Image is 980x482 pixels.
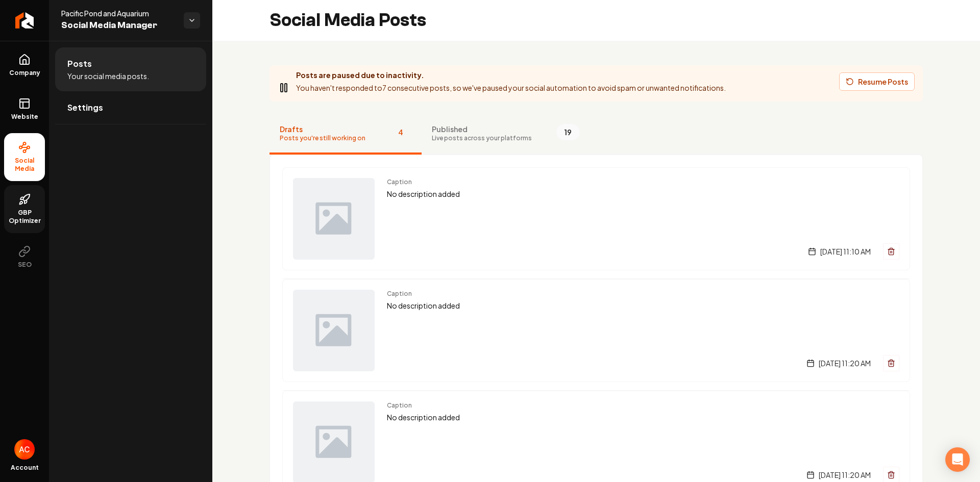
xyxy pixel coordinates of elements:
[269,114,923,155] nav: Tabs
[432,124,532,134] span: Published
[14,439,35,460] img: Andrew Cleveland
[819,358,871,368] span: [DATE] 11:20 AM
[4,209,45,225] span: GBP Optimizer
[387,300,899,312] p: No description added
[14,261,36,269] span: SEO
[4,45,45,85] a: Company
[4,237,45,277] button: SEO
[387,188,899,200] p: No description added
[432,134,532,142] span: Live posts across your platforms
[296,82,726,94] p: You haven't responded to 7 consecutive posts, so we've paused your social automation to avoid spa...
[556,124,580,140] span: 19
[296,70,424,80] strong: Posts are paused due to inactivity.
[61,8,176,18] span: Pacific Pond and Aquarium
[15,12,34,29] img: Rebolt Logo
[387,290,899,298] span: Caption
[55,91,206,124] a: Settings
[387,412,899,423] p: No description added
[269,10,426,31] h2: Social Media Posts
[387,178,899,186] span: Caption
[4,157,45,173] span: Social Media
[4,89,45,129] a: Website
[282,167,910,270] a: Post previewCaptionNo description added[DATE] 11:10 AM
[280,134,365,142] span: Posts you're still working on
[945,447,970,472] div: Open Intercom Messenger
[11,464,39,472] span: Account
[293,178,375,260] img: Post preview
[67,71,149,81] span: Your social media posts.
[422,114,590,155] button: PublishedLive posts across your platforms19
[282,278,910,382] a: Post previewCaptionNo description added[DATE] 11:20 AM
[67,58,92,70] span: Posts
[269,114,422,155] button: DraftsPosts you're still working on4
[14,439,35,460] button: Open user button
[5,69,44,77] span: Company
[819,470,871,480] span: [DATE] 11:20 AM
[390,124,411,140] span: 4
[4,185,45,233] a: GBP Optimizer
[293,290,375,371] img: Post preview
[820,246,871,257] span: [DATE] 11:10 AM
[7,113,42,121] span: Website
[839,72,915,91] button: Resume Posts
[67,102,103,114] span: Settings
[387,401,899,410] span: Caption
[61,18,176,33] span: Social Media Manager
[280,124,365,134] span: Drafts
